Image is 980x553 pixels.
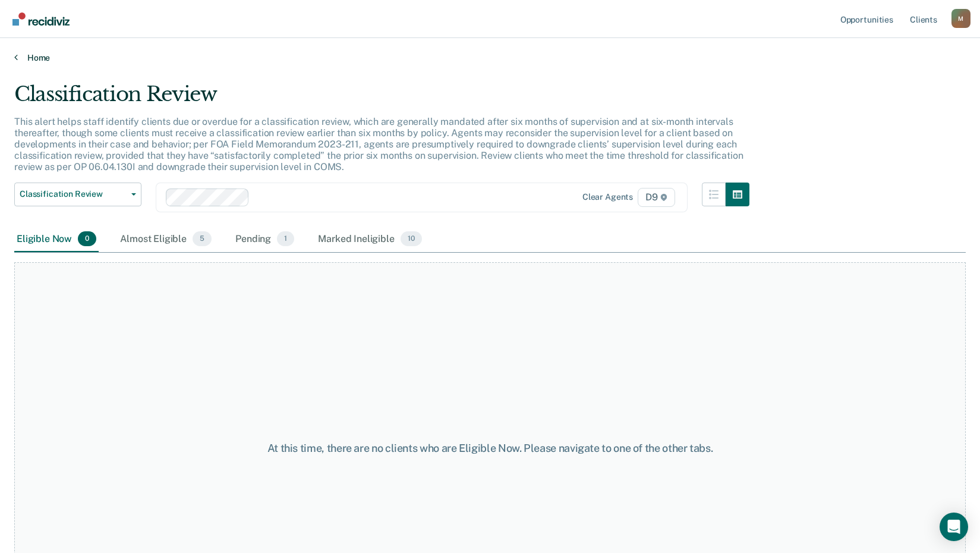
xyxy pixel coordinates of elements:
div: Classification Review [14,82,749,116]
span: 10 [401,231,422,247]
div: Pending1 [233,227,297,253]
button: Profile dropdown button [951,9,970,28]
div: Open Intercom Messenger [940,513,968,541]
div: Almost Eligible5 [118,227,214,253]
div: Clear agents [582,192,633,202]
span: 5 [193,231,212,247]
span: 1 [277,231,294,247]
p: This alert helps staff identify clients due or overdue for a classification review, which are gen... [14,116,743,173]
div: Eligible Now0 [14,227,99,253]
span: Classification Review [20,189,127,199]
div: At this time, there are no clients who are Eligible Now. Please navigate to one of the other tabs. [253,442,728,455]
img: Recidiviz [12,12,70,26]
span: D9 [638,188,675,207]
button: Classification Review [14,183,141,206]
div: M [951,9,970,28]
a: Home [14,52,966,63]
div: Marked Ineligible10 [316,227,424,253]
span: 0 [78,231,96,247]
